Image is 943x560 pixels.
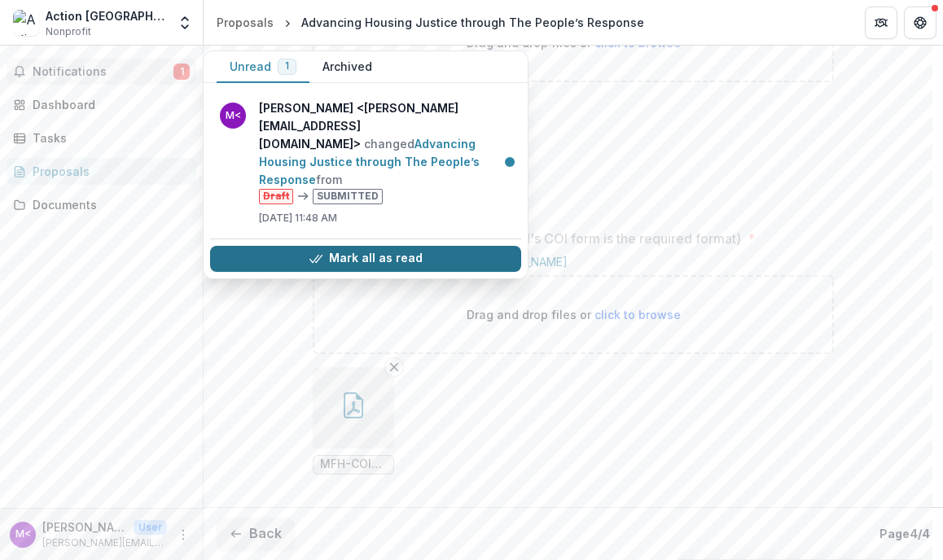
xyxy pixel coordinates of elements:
[285,60,289,72] span: 1
[7,125,196,151] a: Tasks
[33,129,183,147] div: Tasks
[313,367,394,475] div: Remove FileMFH-COI-Disclosure-health equityGrant.pdf
[865,7,897,39] button: Partners
[7,59,196,85] button: Notifications1
[309,51,385,83] button: Archived
[46,7,167,24] div: Action [GEOGRAPHIC_DATA][PERSON_NAME]
[7,158,196,185] a: Proposals
[384,357,404,377] button: Remove File
[217,14,274,31] div: Proposals
[259,137,480,186] a: Advancing Housing Justice through The People’s Response
[7,191,196,218] a: Documents
[904,7,936,39] button: Get Help
[42,536,167,550] p: [PERSON_NAME][EMAIL_ADDRESS][DOMAIN_NAME]
[594,308,681,322] span: click to browse
[467,306,681,323] p: Drag and drop files or
[173,7,196,39] button: Open entity switcher
[313,255,834,275] div: Download and complete:
[46,24,91,39] span: Nonprofit
[7,91,196,118] a: Dashboard
[210,246,521,272] button: Mark all as read
[879,525,930,542] p: Page 4 / 4
[33,65,173,79] span: Notifications
[33,163,183,180] div: Proposals
[301,14,644,31] div: Advancing Housing Justice through The People’s Response
[210,11,280,34] a: Proposals
[42,518,127,536] p: [PERSON_NAME] <[PERSON_NAME][EMAIL_ADDRESS][DOMAIN_NAME]>
[173,525,193,545] button: More
[210,11,651,34] nav: breadcrumb
[134,520,167,535] p: User
[217,51,309,83] button: Unread
[594,36,681,50] span: click to browse
[217,518,295,550] button: Back
[13,10,39,36] img: Action St. Louis
[33,96,183,113] div: Dashboard
[259,99,511,204] p: changed from
[173,63,190,80] span: 1
[320,457,387,471] span: MFH-COI-Disclosure-health equityGrant.pdf
[33,196,183,213] div: Documents
[15,529,31,540] div: Ms. Meloney Jones-White <meloney@actionstl.org>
